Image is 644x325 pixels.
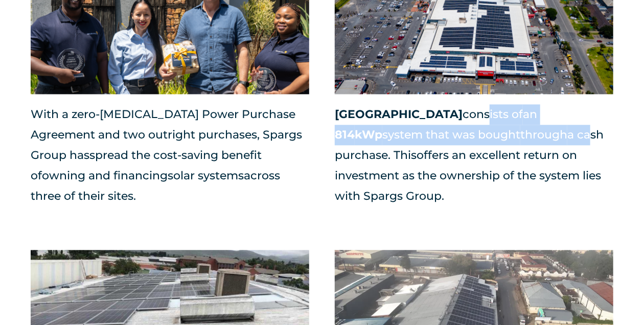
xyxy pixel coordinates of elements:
span: owning and financing [42,169,168,182]
span: With a zero-[MEDICAL_DATA] Power Purcha [31,107,283,121]
span: 814 [335,128,355,142]
span: consists of [463,107,523,121]
span: spread the cost-saving benefit of [31,148,262,182]
span: kWp [355,128,382,142]
span: se Agreement and two outright purchases, Spargs Group has [31,107,302,162]
span: solar systems [168,169,244,182]
span: through [520,128,567,142]
span: an [523,107,537,121]
span: offers an excellent return on investment as the ownership of the system lies with Spargs Group. [335,148,601,203]
span: [GEOGRAPHIC_DATA] [335,107,463,121]
span: system that was bought [382,128,520,142]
